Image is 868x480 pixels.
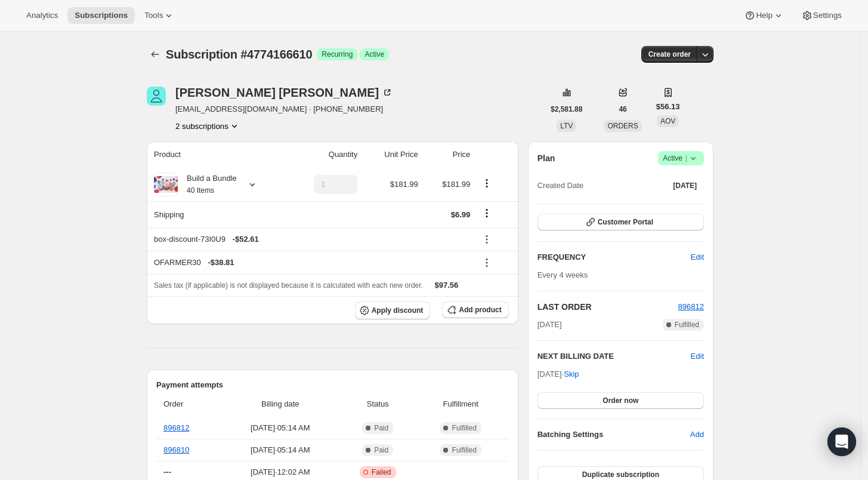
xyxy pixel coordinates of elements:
[538,370,579,379] span: [DATE] ·
[163,467,171,476] span: ---
[147,87,166,106] span: Megan Butler
[374,423,388,433] span: Paid
[656,101,680,113] span: $56.13
[564,368,579,380] span: Skip
[685,153,687,163] span: |
[147,46,163,63] button: Subscriptions
[560,122,573,130] span: LTV
[147,141,286,168] th: Product
[154,257,470,269] div: OFARMER30
[225,466,336,478] span: [DATE] · 12:02 AM
[675,320,699,330] span: Fulfilled
[538,251,691,263] h2: FREQUENCY
[435,281,459,290] span: $97.56
[607,122,638,130] span: ORDERS
[538,350,691,362] h2: NEXT BILLING DATE
[641,46,698,63] button: Create order
[452,445,476,455] span: Fulfilled
[451,210,471,219] span: $6.99
[343,398,413,410] span: Status
[660,117,675,125] span: AOV
[683,425,711,444] button: Add
[543,101,589,118] button: $2,581.88
[390,180,418,189] span: $181.99
[19,7,65,24] button: Analytics
[154,233,470,245] div: box-discount-73I0U9
[737,7,791,24] button: Help
[372,467,391,477] span: Failed
[420,398,502,410] span: Fulfillment
[538,301,678,313] h2: LAST ORDER
[187,186,214,195] small: 40 Items
[175,103,393,115] span: [EMAIL_ADDRESS][DOMAIN_NAME] · [PHONE_NUMBER]
[442,301,508,318] button: Add product
[163,423,189,432] a: 896812
[361,141,422,168] th: Unit Price
[538,214,704,230] button: Customer Portal
[538,180,583,192] span: Created Date
[582,470,659,479] span: Duplicate subscription
[538,270,588,279] span: Every 4 weeks
[178,173,237,196] div: Build a Bundle
[827,427,856,456] div: Open Intercom Messenger
[619,104,626,114] span: 46
[690,429,704,441] span: Add
[137,7,182,24] button: Tools
[611,101,634,118] button: 46
[663,152,699,164] span: Active
[286,141,361,168] th: Quantity
[67,7,135,24] button: Subscriptions
[684,248,711,267] button: Edit
[166,48,312,61] span: Subscription #4774166610
[442,180,470,189] span: $181.99
[156,391,221,417] th: Order
[225,398,336,410] span: Billing date
[372,306,424,315] span: Apply discount
[648,50,691,59] span: Create order
[557,365,586,384] button: Skip
[691,251,704,263] span: Edit
[538,392,704,409] button: Order now
[477,177,496,190] button: Product actions
[551,104,582,114] span: $2,581.88
[233,233,259,245] span: - $52.61
[538,319,562,331] span: [DATE]
[452,423,476,433] span: Fulfilled
[538,152,555,164] h2: Plan
[678,302,704,311] a: 896812
[154,281,423,290] span: Sales tax (if applicable) is not displayed because it is calculated with each new order.
[225,444,336,456] span: [DATE] · 05:14 AM
[666,177,704,194] button: [DATE]
[75,11,128,20] span: Subscriptions
[322,50,353,59] span: Recurring
[538,429,690,441] h6: Batching Settings
[459,305,501,315] span: Add product
[603,396,638,405] span: Order now
[163,445,189,454] a: 896810
[147,201,286,227] th: Shipping
[26,11,58,20] span: Analytics
[225,422,336,434] span: [DATE] · 05:14 AM
[374,445,388,455] span: Paid
[794,7,849,24] button: Settings
[673,181,697,190] span: [DATE]
[691,350,704,362] button: Edit
[365,50,384,59] span: Active
[422,141,474,168] th: Price
[477,207,496,220] button: Shipping actions
[175,120,240,132] button: Product actions
[813,11,842,20] span: Settings
[144,11,163,20] span: Tools
[598,217,653,227] span: Customer Portal
[756,11,772,20] span: Help
[208,257,234,269] span: - $38.81
[175,87,393,99] div: [PERSON_NAME] [PERSON_NAME]
[355,301,431,319] button: Apply discount
[156,379,509,391] h2: Payment attempts
[678,301,704,313] button: 896812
